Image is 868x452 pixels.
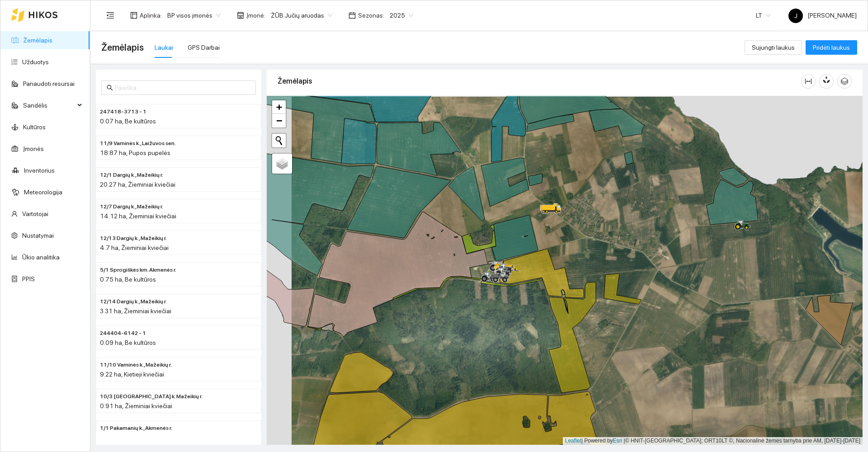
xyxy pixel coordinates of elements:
[23,123,46,131] a: Kultūros
[100,276,156,283] span: 0.75 ha, Be kultūros
[130,12,137,19] span: layout
[278,68,801,94] div: Žemėlapis
[745,40,802,55] button: Sujungti laukus
[276,115,282,126] span: −
[23,37,52,44] a: Žemėlapis
[272,100,286,114] a: Zoom in
[100,266,176,274] span: 5/1 Sprogiškės km. Akmenės r.
[100,307,171,315] span: 3.31 ha, Žieminiai kviečiai
[813,42,850,52] span: Pridėti laukus
[23,96,75,114] span: Sandėlis
[100,297,167,306] span: 12/14 Dargių k., Mažeikių r.
[22,210,48,217] a: Vartotojai
[390,9,413,22] span: 2025
[115,83,250,93] input: Paieška
[801,74,816,89] button: column-width
[188,42,220,52] div: GPS Darbai
[101,6,119,24] button: menu-fold
[276,101,282,113] span: +
[624,438,625,444] span: |
[100,108,146,116] span: 247418-3713 - 1
[167,9,221,22] span: BP visos įmonės
[22,275,35,282] a: PPIS
[22,254,60,261] a: Ūkio analitika
[24,167,55,174] a: Inventorius
[752,42,795,52] span: Sujungti laukus
[272,134,286,147] button: Initiate a new search
[100,149,170,156] span: 18.87 ha, Pupos pupelės
[349,12,356,19] span: calendar
[563,437,863,445] div: | Powered by © HNIT-[GEOGRAPHIC_DATA]; ORT10LT ©, Nacionalinė žemės tarnyba prie AM, [DATE]-[DATE]
[22,232,54,239] a: Nustatymai
[22,58,49,66] a: Užduotys
[100,202,163,211] span: 12/7 Dargių k., Mažeikių r.
[100,361,172,369] span: 11/10 Varninės k., Mažeikių r.
[23,145,44,152] a: Įmonės
[100,244,169,251] span: 4.7 ha, Žieminiai kviečiai
[155,42,173,52] div: Laukai
[100,171,163,179] span: 12/1 Dargių k., Mažeikių r.
[100,329,146,338] span: 244404-6142 - 1
[100,139,176,148] span: 11/9 Varninės k., Laižuvos sen.
[100,181,175,188] span: 20.27 ha, Žieminiai kviečiai
[246,10,265,20] span: Įmonė :
[107,85,113,91] span: search
[100,392,203,401] span: 10/3 Kalniškių k. Mažeikių r.
[806,40,857,55] button: Pridėti laukus
[806,44,857,51] a: Pridėti laukus
[23,80,75,87] a: Panaudoti resursai
[237,12,244,19] span: shop
[24,188,62,196] a: Meteorologija
[358,10,384,20] span: Sezonas :
[100,424,172,433] span: 1/1 Pakamanių k., Akmenės r.
[272,154,292,174] a: Layers
[613,438,623,444] a: Esri
[100,212,176,220] span: 14.12 ha, Žieminiai kviečiai
[272,114,286,127] a: Zoom out
[788,12,857,19] span: [PERSON_NAME]
[106,11,114,19] span: menu-fold
[100,402,172,410] span: 0.91 ha, Žieminiai kviečiai
[271,9,332,22] span: ŽŪB Jučių aruodas
[100,371,164,378] span: 9.22 ha, Kietieji kviečiai
[101,40,144,55] span: Žemėlapis
[565,438,581,444] a: Leaflet
[100,339,156,346] span: 0.09 ha, Be kultūros
[140,10,162,20] span: Aplinka :
[100,234,167,243] span: 12/13 Dargių k., Mažeikių r.
[100,118,156,125] span: 0.07 ha, Be kultūros
[802,78,815,85] span: column-width
[756,9,770,22] span: LT
[745,44,802,51] a: Sujungti laukus
[794,9,797,23] span: J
